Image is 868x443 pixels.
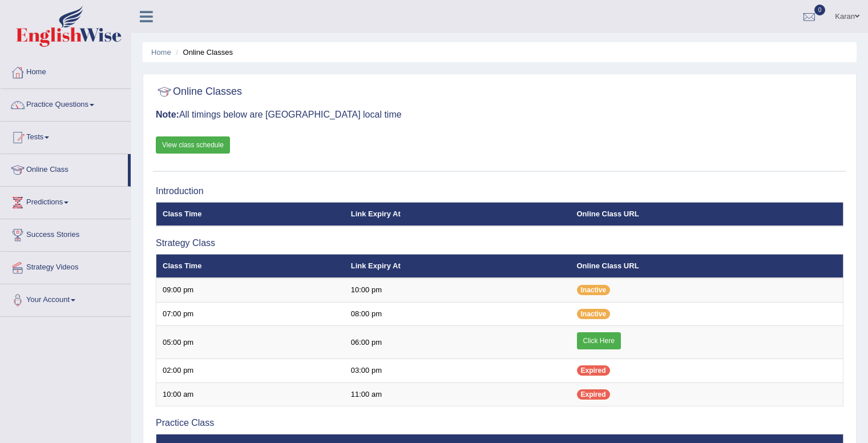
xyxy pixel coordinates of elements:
[1,252,131,280] a: Strategy Videos
[345,254,571,278] th: Link Expiry At
[1,219,131,248] a: Success Stories
[571,202,843,226] th: Online Class URL
[1,154,128,183] a: Online Class
[156,302,345,326] td: 07:00 pm
[571,254,843,278] th: Online Class URL
[577,365,610,376] span: Expired
[173,47,233,58] li: Online Classes
[151,48,171,57] a: Home
[1,122,131,150] a: Tests
[345,302,571,326] td: 08:00 pm
[156,326,345,359] td: 05:00 pm
[1,89,131,118] a: Practice Questions
[345,278,571,302] td: 10:00 pm
[156,110,179,119] b: Note:
[345,202,571,226] th: Link Expiry At
[156,418,843,428] h3: Practice Class
[1,57,131,85] a: Home
[156,202,345,226] th: Class Time
[156,359,345,383] td: 02:00 pm
[156,254,345,278] th: Class Time
[156,278,345,302] td: 09:00 pm
[345,382,571,406] td: 11:00 am
[814,5,826,15] span: 0
[1,284,131,313] a: Your Account
[156,110,843,120] h3: All timings below are [GEOGRAPHIC_DATA] local time
[345,326,571,359] td: 06:00 pm
[156,83,242,100] h2: Online Classes
[345,359,571,383] td: 03:00 pm
[156,186,843,196] h3: Introduction
[156,238,843,248] h3: Strategy Class
[577,332,621,349] a: Click Here
[1,187,131,215] a: Predictions
[156,136,230,154] a: View class schedule
[156,382,345,406] td: 10:00 am
[577,285,611,295] span: Inactive
[577,389,610,400] span: Expired
[577,309,611,319] span: Inactive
